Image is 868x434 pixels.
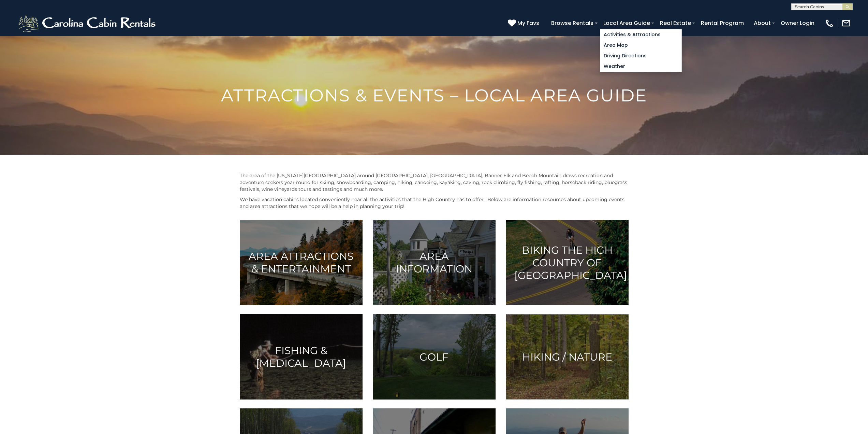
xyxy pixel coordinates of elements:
[825,18,834,28] img: phone-regular-white.png
[600,17,653,29] a: Local Area Guide
[506,314,629,400] a: Hiking / Nature
[373,220,496,305] a: Area Information
[750,17,774,29] a: About
[373,314,496,400] a: Golf
[517,19,539,27] span: My Favs
[240,314,363,400] a: Fishing & [MEDICAL_DATA]
[548,17,597,29] a: Browse Rentals
[514,351,620,363] h3: Hiking / Nature
[381,351,487,363] h3: Golf
[240,220,363,305] a: Area Attractions & Entertainment
[657,17,694,29] a: Real Estate
[600,29,681,40] a: Activities & Attractions
[514,244,620,282] h3: Biking the High Country of [GEOGRAPHIC_DATA]
[17,13,159,33] img: White-1-2.png
[506,220,629,305] a: Biking the High Country of [GEOGRAPHIC_DATA]
[841,18,851,28] img: mail-regular-white.png
[240,172,629,193] p: The area of the [US_STATE][GEOGRAPHIC_DATA] around [GEOGRAPHIC_DATA], [GEOGRAPHIC_DATA], Banner E...
[600,61,681,72] a: Weather
[777,17,818,29] a: Owner Login
[248,250,354,275] h3: Area Attractions & Entertainment
[697,17,747,29] a: Rental Program
[381,250,487,275] h3: Area Information
[600,40,681,51] a: Area Map
[508,19,541,28] a: My Favs
[248,344,354,369] h3: Fishing & [MEDICAL_DATA]
[240,196,629,210] p: We have vacation cabins located conveniently near all the activities that the High Country has to...
[600,51,681,61] a: Driving Directions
